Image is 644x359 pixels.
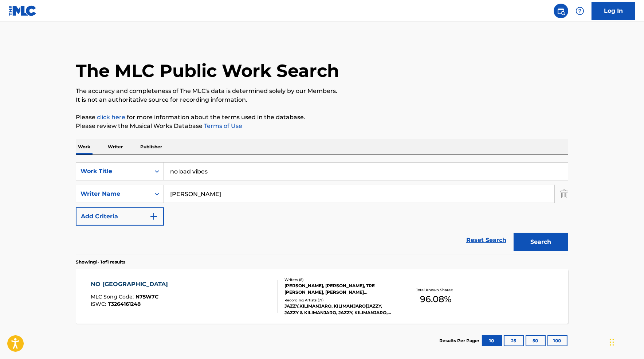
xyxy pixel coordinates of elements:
[560,185,568,203] img: Delete Criterion
[284,282,394,296] div: [PERSON_NAME], [PERSON_NAME], TRE [PERSON_NAME], [PERSON_NAME] [PERSON_NAME], [PERSON_NAME], [PER...
[482,335,502,346] button: 10
[439,337,481,344] p: Results Per Page:
[76,162,568,255] form: Search Form
[573,4,587,18] div: Help
[97,114,125,121] a: click here
[80,190,146,198] div: Writer Name
[91,280,172,289] div: NO [GEOGRAPHIC_DATA]
[91,301,108,307] span: ISWC :
[76,95,568,104] p: It is not an authoritative source for recording information.
[608,324,644,359] iframe: Chat Widget
[80,167,146,176] div: Work Title
[203,122,242,129] a: Terms of Use
[554,4,568,18] a: Public Search
[463,232,510,248] a: Reset Search
[91,293,136,300] span: MLC Song Code :
[76,259,125,265] p: Showing 1 - 1 of 1 results
[106,139,125,155] p: Writer
[76,60,339,82] h1: The MLC Public Work Search
[108,301,141,307] span: T3264161248
[76,87,568,95] p: The accuracy and completeness of The MLC's data is determined solely by our Members.
[284,277,394,282] div: Writers ( 8 )
[76,122,568,130] p: Please review the Musical Works Database
[610,331,614,353] div: Drag
[514,233,568,251] button: Search
[76,113,568,122] p: Please for more information about the terms used in the database.
[76,139,93,155] p: Work
[526,335,546,346] button: 50
[576,7,584,15] img: help
[416,287,455,293] p: Total Known Shares:
[9,5,37,16] img: MLC Logo
[420,293,451,306] span: 96.08 %
[557,7,565,15] img: search
[76,269,568,324] a: NO [GEOGRAPHIC_DATA]MLC Song Code:N75W7CISWC:T3264161248Writers (8)[PERSON_NAME], [PERSON_NAME], ...
[592,2,635,20] a: Log In
[284,297,394,303] div: Recording Artists ( 71 )
[76,207,164,226] button: Add Criteria
[504,335,524,346] button: 25
[149,212,158,221] img: 9d2ae6d4665cec9f34b9.svg
[136,293,158,300] span: N75W7C
[138,139,164,155] p: Publisher
[284,303,394,316] div: JAZZY,KILIMANJARO, KILIMANJARO|JAZZY, JAZZY & KILIMANJARO, JAZZY, KILIMANJARO, JAZZY & KILIMANJARO
[547,335,568,346] button: 100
